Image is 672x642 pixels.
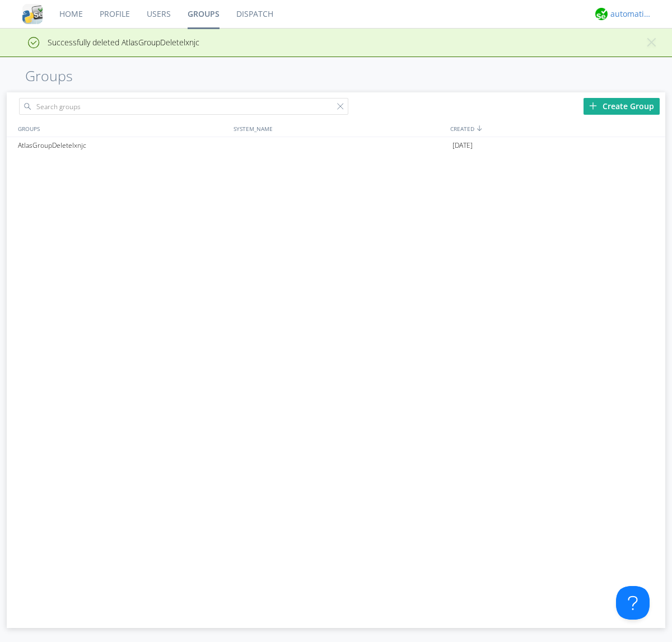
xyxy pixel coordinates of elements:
iframe: Toggle Customer Support [616,586,650,620]
img: cddb5a64eb264b2086981ab96f4c1ba7 [22,4,43,24]
div: automation+atlas [610,8,652,20]
input: Search groups [19,98,348,115]
a: AtlasGroupDeletelxnjc[DATE] [7,137,665,154]
div: CREATED [447,120,665,137]
span: [DATE] [452,137,473,154]
div: AtlasGroupDeletelxnjc [15,137,231,154]
span: Successfully deleted AtlasGroupDeletelxnjc [8,37,199,48]
div: Create Group [584,98,660,115]
div: GROUPS [15,120,228,137]
div: SYSTEM_NAME [231,120,447,137]
img: d2d01cd9b4174d08988066c6d424eccd [595,8,608,20]
img: plus.svg [589,102,597,110]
